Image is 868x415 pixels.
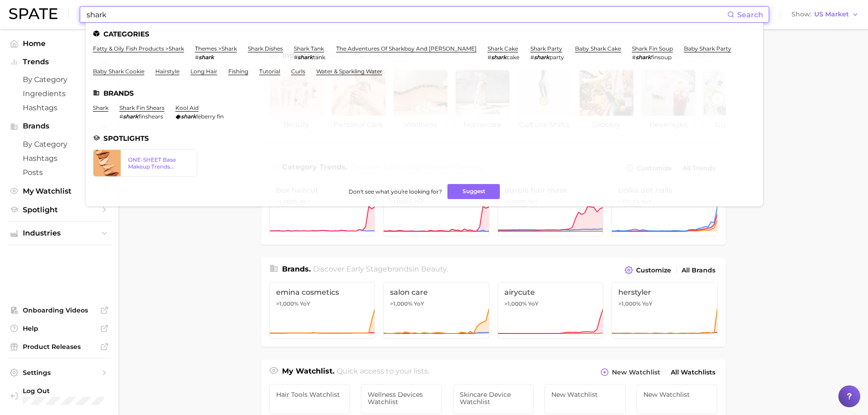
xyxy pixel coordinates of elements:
[336,45,477,52] a: the adventures of sharkboy and [PERSON_NAME]
[337,366,429,379] h2: Quick access to your lists.
[123,113,139,120] em: shark
[294,54,298,61] span: #
[575,45,621,52] a: baby shark cake
[791,12,812,17] span: Show
[23,229,96,237] span: Industries
[316,68,382,75] a: water & sparkling water
[668,366,718,379] a: All Watchlists
[611,180,718,236] a: polka dot nails+770.1% YoY
[276,300,298,307] span: >1,000%
[684,45,731,52] a: baby shark party
[7,384,111,408] a: Log out. Currently logged in with e-mail pryan@sharkninja.com.
[282,265,311,273] span: Brands .
[298,54,313,61] em: shark
[269,180,375,236] a: box haircut>1,000% YoY
[414,300,424,307] span: YoY
[139,113,163,120] span: finshears
[528,300,539,307] span: YoY
[23,324,96,333] span: Help
[544,384,626,414] a: New Watchlist
[23,103,96,112] span: Hashtags
[390,288,483,297] span: salon care
[361,384,442,414] a: Wellness Devices Watchlist
[612,369,660,376] span: New Watchlist
[611,282,718,338] a: herstyler>1,000% YoY
[460,391,527,405] span: Skincare Device Watchlist
[651,54,672,61] span: finsoup
[23,89,96,98] span: Ingredients
[488,54,491,61] span: #
[530,54,534,61] span: #
[7,101,111,115] a: Hashtags
[23,387,104,395] span: Log Out
[7,226,111,240] button: Industries
[453,384,534,414] a: Skincare Device Watchlist
[632,45,673,52] a: shark fin soup
[504,300,527,307] span: >1,000%
[23,205,96,214] span: Spotlight
[276,288,369,297] span: emina cosmetics
[737,10,763,19] span: Search
[248,45,283,52] a: shark dishes
[488,45,518,52] a: shark cake
[128,156,190,170] div: ONE-SHEET Base Makeup Trends Report
[383,180,489,236] a: clean haircut>1,000% YoY
[119,104,164,111] a: shark fin shears
[93,45,184,52] a: fatty & oily fish products >shark
[636,54,651,61] em: shark
[632,54,636,61] span: #
[679,264,718,277] a: All Brands
[155,68,180,75] a: hairstyle
[7,366,111,379] a: Settings
[93,149,197,177] a: ONE-SHEET Base Makeup Trends Report
[598,366,662,379] button: New Watchlist
[93,30,756,38] li: Categories
[507,54,519,61] span: cake
[228,68,248,75] a: fishing
[618,300,641,307] span: >1,000%
[7,322,111,335] a: Help
[637,384,718,414] a: New Watchlist
[349,188,442,195] span: Don't see what you're looking for?
[814,12,849,17] span: US Market
[9,8,57,19] img: SPATE
[7,184,111,198] a: My Watchlist
[7,55,111,69] button: Trends
[7,137,111,151] a: by Category
[291,68,305,75] a: curls
[175,104,199,111] a: kool aid
[7,203,111,217] a: Spotlight
[23,187,96,195] span: My Watchlist
[23,58,96,66] span: Trends
[23,122,96,130] span: Brands
[269,282,375,338] a: emina cosmetics>1,000% YoY
[643,391,711,398] span: New Watchlist
[195,45,237,52] a: themes >shark
[550,54,564,61] span: party
[498,282,604,338] a: airycute>1,000% YoY
[671,369,715,376] span: All Watchlists
[23,306,96,314] span: Onboarding Videos
[93,104,108,111] a: shark
[498,180,604,236] a: purple hair mask>1,000% YoY
[7,165,111,179] a: Posts
[7,303,111,317] a: Onboarding Videos
[300,300,310,307] span: YoY
[7,340,111,354] a: Product Releases
[789,9,861,20] button: ShowUS Market
[93,134,756,142] li: Spotlights
[195,54,199,61] span: #
[23,140,96,149] span: by Category
[276,391,344,398] span: Hair Tools Watchlist
[93,68,144,75] a: baby shark cookie
[504,288,597,297] span: airycute
[294,45,324,52] a: shark tank
[7,151,111,165] a: Hashtags
[682,266,715,274] span: All Brands
[181,113,196,120] em: shark
[390,300,412,307] span: >1,000%
[23,39,96,48] span: Home
[7,87,111,101] a: Ingredients
[269,384,350,414] a: Hair Tools Watchlist
[642,300,652,307] span: YoY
